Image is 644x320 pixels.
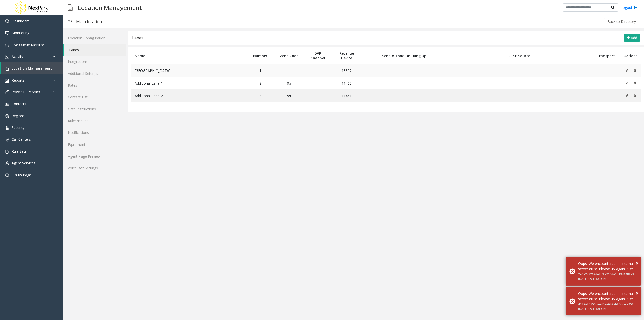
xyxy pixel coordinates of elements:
[12,19,30,23] span: Dashboard
[135,93,163,98] span: Additional Lane 2
[636,290,639,296] span: ×
[634,5,638,10] img: logout
[5,173,9,177] img: 'icon'
[68,18,102,25] div: 25 - Main location
[5,31,9,35] img: 'icon'
[275,47,303,64] th: Vend Code
[63,150,126,162] a: Agent Page Preview
[332,77,361,89] td: 11460
[132,34,143,41] div: Lanes
[246,47,275,64] th: Number
[63,103,126,115] a: Gate Instructions
[332,89,361,102] td: 11461
[621,5,638,10] a: Logout
[5,43,9,47] img: 'icon'
[578,261,637,271] div: Oops! We encountered an internal server error. Please try again later.
[12,101,26,106] span: Contacts
[131,47,246,64] th: Name
[5,55,9,59] img: 'icon'
[5,79,9,83] img: 'icon'
[604,18,639,25] button: Back to Directory
[578,272,634,276] a: 2e0a2c5262de3b3a7146a2d13d1488a8
[63,162,126,174] a: Voice Bot Settings
[1,62,63,74] a: Location Management
[12,78,24,83] span: Reports
[64,44,126,56] a: Lanes
[636,260,639,266] span: ×
[63,79,126,91] a: Rates
[12,54,23,59] span: Activity
[12,137,31,142] span: Call Centers
[447,47,591,64] th: RTSP Source
[578,291,637,301] div: Oops! We encountered an internal server error. Please try again later.
[135,68,170,73] span: [GEOGRAPHIC_DATA]
[63,56,126,67] a: Integrations
[5,126,9,130] img: 'icon'
[5,19,9,23] img: 'icon'
[624,34,640,42] button: Add
[578,302,634,306] a: 4237a34555beed0ee6b2ab84ccaca959
[631,35,637,40] span: Add
[332,64,361,77] td: 13802
[636,289,639,297] button: Close
[5,161,9,165] img: 'icon'
[5,67,9,71] img: 'icon'
[12,42,44,47] span: Live Queue Monitor
[63,138,126,150] a: Equipment
[275,89,303,102] td: 9#
[63,91,126,103] a: Contact List
[12,125,24,130] span: Security
[12,161,35,165] span: Agent Services
[12,149,27,154] span: Rule Sets
[68,1,73,14] img: pageIcon
[636,259,639,267] button: Close
[620,47,641,64] th: Actions
[63,32,126,44] a: Location Configuration
[275,77,303,89] td: 9#
[63,127,126,138] a: Notifications
[12,30,29,35] span: Monitoring
[246,89,275,102] td: 3
[303,47,332,64] th: DVR Channel
[5,102,9,106] img: 'icon'
[5,138,9,142] img: 'icon'
[12,66,52,71] span: Location Management
[578,307,637,311] div: [DATE] 09:11:01 GMT
[361,47,447,64] th: Send # Tone On Hang Up
[578,277,637,281] div: [DATE] 09:11:00 GMT
[12,90,41,94] span: Power BI Reports
[5,114,9,118] img: 'icon'
[5,90,9,94] img: 'icon'
[332,47,361,64] th: Revenue Device
[63,67,126,79] a: Additional Settings
[75,1,144,14] h3: Location Management
[12,113,25,118] span: Regions
[63,115,126,127] a: Rules/Issues
[12,172,31,177] span: Status Page
[5,150,9,154] img: 'icon'
[246,77,275,89] td: 2
[591,47,620,64] th: Transport
[135,81,163,86] span: Additional Lane 1
[246,64,275,77] td: 1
